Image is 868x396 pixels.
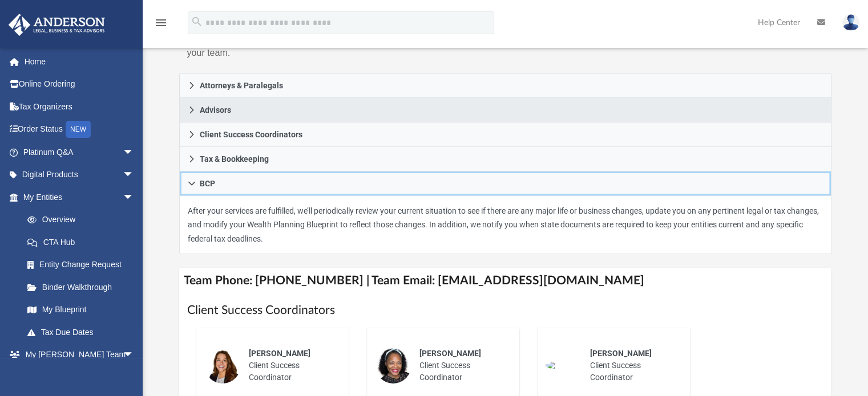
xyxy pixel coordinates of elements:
a: Home [8,50,151,73]
h1: Client Success Coordinators [187,302,824,319]
div: NEW [66,121,91,138]
a: Order StatusNEW [8,118,151,141]
a: Attorneys & Paralegals [179,73,832,98]
a: BCP [179,172,832,196]
img: Anderson Advisors Platinum Portal [5,14,108,36]
a: Tax & Bookkeeping [179,147,832,172]
img: thumbnail [375,347,411,383]
span: Client Success Coordinators [200,130,302,138]
div: BCP [179,196,832,255]
a: menu [154,22,168,30]
a: Tax Organizers [8,95,151,118]
div: Client Success Coordinator [411,340,511,391]
span: [PERSON_NAME] [590,349,652,358]
span: arrow_drop_down [123,344,146,367]
a: Advisors [179,98,832,123]
a: My Entitiesarrow_drop_down [8,186,151,209]
img: thumbnail [546,361,582,370]
span: [PERSON_NAME] [419,349,481,358]
a: Digital Productsarrow_drop_down [8,164,151,186]
p: After your services are fulfilled, we’ll periodically review your current situation to see if the... [188,204,823,246]
span: [PERSON_NAME] [249,349,310,358]
span: arrow_drop_down [123,186,146,209]
h4: Team Phone: [PHONE_NUMBER] | Team Email: [EMAIL_ADDRESS][DOMAIN_NAME] [179,268,832,293]
span: Tax & Bookkeeping [200,155,269,163]
div: Client Success Coordinator [241,340,341,391]
a: CTA Hub [16,231,151,254]
img: User Pic [842,14,859,31]
div: Client Success Coordinator [582,340,682,391]
a: My Blueprint [16,299,146,321]
a: Platinum Q&Aarrow_drop_down [8,141,151,164]
span: arrow_drop_down [123,141,146,164]
a: My [PERSON_NAME] Teamarrow_drop_down [8,344,146,366]
a: Client Success Coordinators [179,123,832,147]
a: Entity Change Request [16,254,151,276]
a: Online Ordering [8,73,151,96]
span: BCP [200,179,215,187]
span: Advisors [200,106,231,114]
i: menu [154,16,168,30]
img: thumbnail [204,347,241,383]
i: search [191,15,203,28]
a: Overview [16,209,151,231]
span: arrow_drop_down [123,164,146,187]
a: Binder Walkthrough [16,276,151,299]
span: Attorneys & Paralegals [200,81,283,89]
a: Tax Due Dates [16,321,151,344]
